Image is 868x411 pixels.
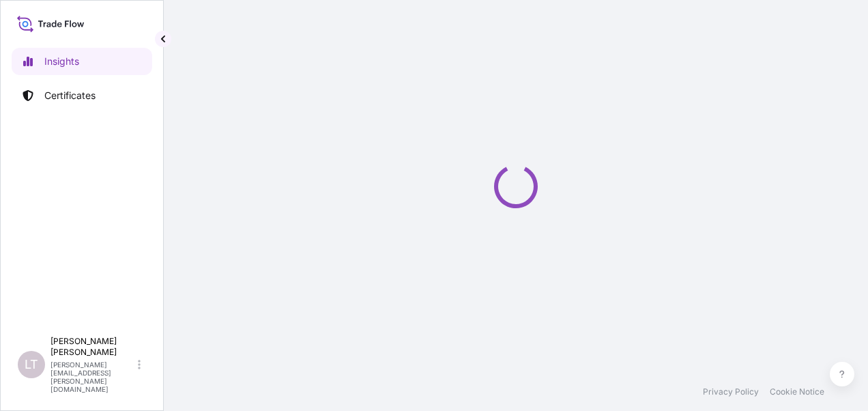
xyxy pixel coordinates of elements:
a: Privacy Policy [703,386,759,397]
p: [PERSON_NAME][EMAIL_ADDRESS][PERSON_NAME][DOMAIN_NAME] [50,360,135,393]
p: [PERSON_NAME] [PERSON_NAME] [50,336,135,358]
a: Cookie Notice [770,386,824,397]
p: Insights [44,55,79,68]
p: Certificates [44,89,96,102]
a: Insights [12,48,152,75]
span: LT [25,358,38,371]
a: Certificates [12,82,152,109]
